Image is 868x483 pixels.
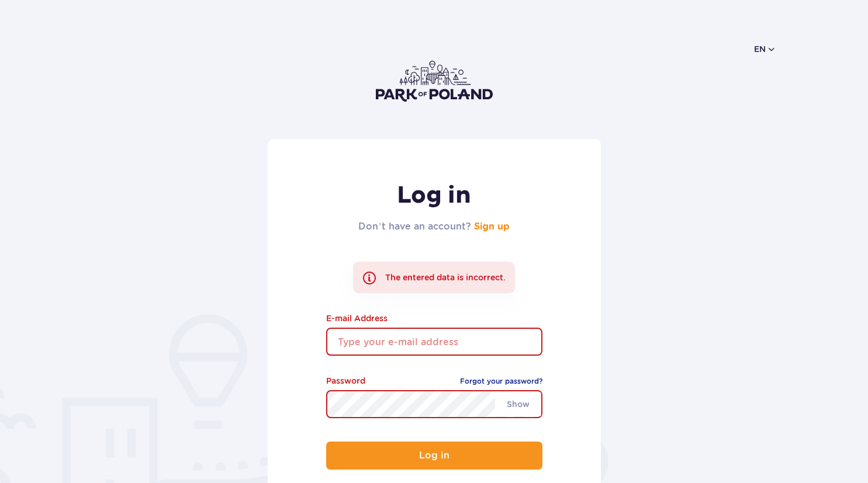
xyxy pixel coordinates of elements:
[358,220,509,234] h2: Don’t have an account?
[326,374,365,387] label: Password
[326,312,542,325] label: E-mail Address
[474,222,510,231] a: Sign up
[460,376,542,387] a: Forgot your password?
[419,450,449,461] p: Log in
[754,43,776,55] button: en
[358,181,509,210] h1: Log in
[495,392,541,416] span: Show
[353,262,515,293] div: The entered data is incorrect.
[326,442,542,470] button: Log in
[376,61,493,102] img: Park of Poland logo
[326,328,542,356] input: Type your e-mail address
